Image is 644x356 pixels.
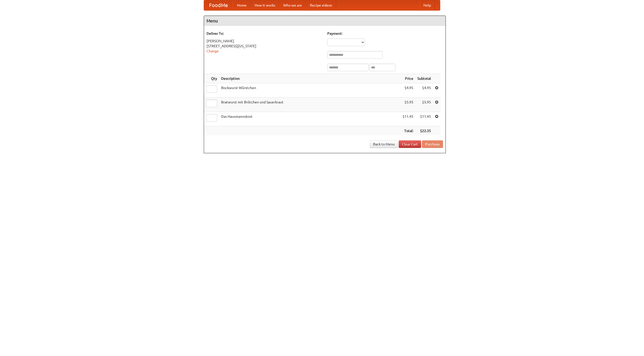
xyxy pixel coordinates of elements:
[219,112,400,126] td: Das Hausmannskost
[400,83,415,98] td: $4.95
[207,49,219,53] a: Change
[204,74,219,83] th: Qty
[400,98,415,112] td: $5.95
[204,16,446,26] h4: Menu
[219,74,400,83] th: Description
[415,74,433,83] th: Subtotal
[279,0,306,10] a: Who we are
[400,74,415,83] th: Price
[219,98,400,112] td: Bratwurst mit Brötchen und Sauerkraut
[251,0,279,10] a: How it works
[415,83,433,98] td: $4.95
[370,140,398,148] a: Back to Menu
[400,112,415,126] td: $11.45
[419,0,435,10] a: Help
[207,44,322,49] div: [STREET_ADDRESS][US_STATE]
[207,38,322,44] div: [PERSON_NAME]
[415,98,433,112] td: $5.95
[327,31,443,36] h5: Payment:
[415,112,433,126] td: $11.45
[204,0,233,10] a: FoodMe
[219,83,400,98] td: Bockwurst Würstchen
[399,140,421,148] a: Clear Cart
[306,0,336,10] a: Recipe videos
[415,126,433,136] th: $22.35
[422,140,443,148] button: Purchase
[233,0,251,10] a: Home
[207,31,322,36] h5: Deliver To:
[400,126,415,136] th: Total:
